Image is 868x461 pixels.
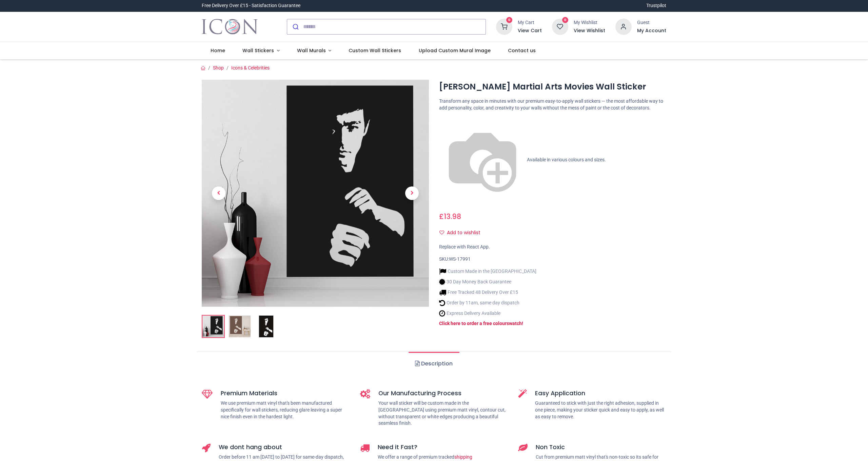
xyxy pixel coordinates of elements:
[202,80,429,307] img: Bruce Lee Martial Arts Movies Wall Sticker
[221,389,350,398] h5: Premium Materials
[288,42,340,60] a: Wall Murals
[439,117,526,203] img: color-wheel.png
[439,310,536,317] li: Express Delivery Available
[439,81,666,93] h1: [PERSON_NAME] Martial Arts Movies Wall Sticker
[255,316,277,337] img: WS-17991-03
[219,443,350,452] h5: We dont hang about
[221,400,350,420] p: We use premium matt vinyl that's been manufactured specifically for wall stickers, reducing glare...
[439,289,536,296] li: Free Tracked 48 Delivery Over £15
[552,23,568,29] a: 0
[287,19,303,34] button: Submit
[439,278,536,285] li: 30 Day Money Back Guarantee
[231,65,270,71] a: Icons & Celebrities
[202,17,258,36] a: Logo of Icon Wall Stickers
[378,443,508,452] h5: Need it Fast?
[439,321,507,326] a: Click here to order a free colour
[507,321,522,326] a: swatch
[522,321,523,326] a: !
[202,316,224,337] img: Bruce Lee Martial Arts Movies Wall Sticker
[535,400,666,420] p: Guaranteed to stick with just the right adhesion, supplied in one piece, making your sticker quic...
[409,352,459,376] a: Description
[518,19,542,26] div: My Cart
[439,98,666,111] p: Transform any space in minutes with our premium easy-to-apply wall stickers — the most affordable...
[536,443,666,452] h5: Non Toxic
[527,157,606,162] span: Available in various colours and sizes.
[508,47,536,54] span: Contact us
[637,19,666,26] div: Guest
[202,114,236,273] a: Previous
[439,212,461,221] span: £
[496,23,512,29] a: 0
[395,114,429,273] a: Next
[202,2,300,9] div: Free Delivery Over £15 - Satisfaction Guarantee
[349,47,401,54] span: Custom Wall Stickers
[378,389,508,398] h5: Our Manufacturing Process
[242,47,274,54] span: Wall Stickers
[646,2,666,9] a: Trustpilot
[439,299,536,306] li: Order by 11am, same day dispatch
[212,186,225,200] span: Previous
[439,230,444,235] i: Add to wishlist
[211,47,225,54] span: Home
[562,17,569,23] sup: 0
[202,17,258,36] img: Icon Wall Stickers
[439,268,536,275] li: Custom Made in the [GEOGRAPHIC_DATA]
[234,42,288,60] a: Wall Stickers
[405,186,419,200] span: Next
[439,244,666,250] div: Replace with React App.
[419,47,491,54] span: Upload Custom Mural Image
[574,27,605,34] a: View Wishlist
[518,27,542,34] a: View Cart
[378,400,508,426] p: Your wall sticker will be custom made in the [GEOGRAPHIC_DATA] using premium matt vinyl, contour ...
[439,256,666,263] div: SKU:
[449,256,471,262] span: WS-17991
[637,27,666,34] a: My Account
[229,316,251,337] img: WS-17991-02
[297,47,326,54] span: Wall Murals
[574,19,605,26] div: My Wishlist
[439,227,486,239] button: Add to wishlistAdd to wishlist
[535,389,666,398] h5: Easy Application
[444,212,461,221] span: 13.98
[506,17,513,23] sup: 0
[213,65,224,71] a: Shop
